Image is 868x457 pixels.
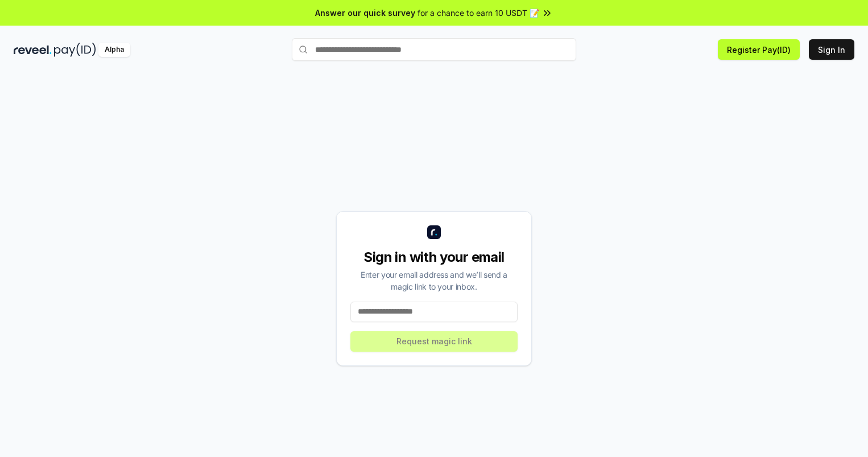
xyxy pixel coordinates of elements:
span: Answer our quick survey [315,7,415,19]
div: Alpha [98,43,130,57]
span: for a chance to earn 10 USDT 📝 [418,7,539,19]
button: Register Pay(ID) [718,39,800,60]
button: Sign In [809,39,854,60]
img: logo_small [427,225,441,239]
div: Sign in with your email [350,248,518,266]
div: Enter your email address and we’ll send a magic link to your inbox. [350,269,518,293]
img: reveel_dark [14,43,52,57]
img: pay_id [54,43,96,57]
